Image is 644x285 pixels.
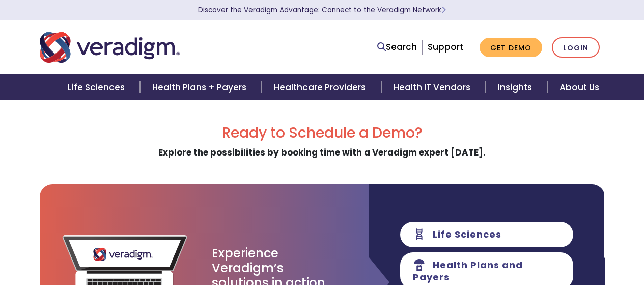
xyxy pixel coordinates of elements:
[377,40,417,54] a: Search
[480,38,542,58] a: Get Demo
[486,74,547,100] a: Insights
[40,124,605,142] h2: Ready to Schedule a Demo?
[441,5,446,15] span: Learn More
[552,37,600,58] a: Login
[198,5,446,15] a: Discover the Veradigm Advantage: Connect to the Veradigm NetworkLearn More
[262,74,381,100] a: Healthcare Providers
[140,74,262,100] a: Health Plans + Payers
[381,74,486,100] a: Health IT Vendors
[428,41,463,53] a: Support
[55,74,140,100] a: Life Sciences
[158,146,486,159] strong: Explore the possibilities by booking time with a Veradigm expert [DATE].
[40,31,180,64] img: Veradigm logo
[547,74,611,100] a: About Us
